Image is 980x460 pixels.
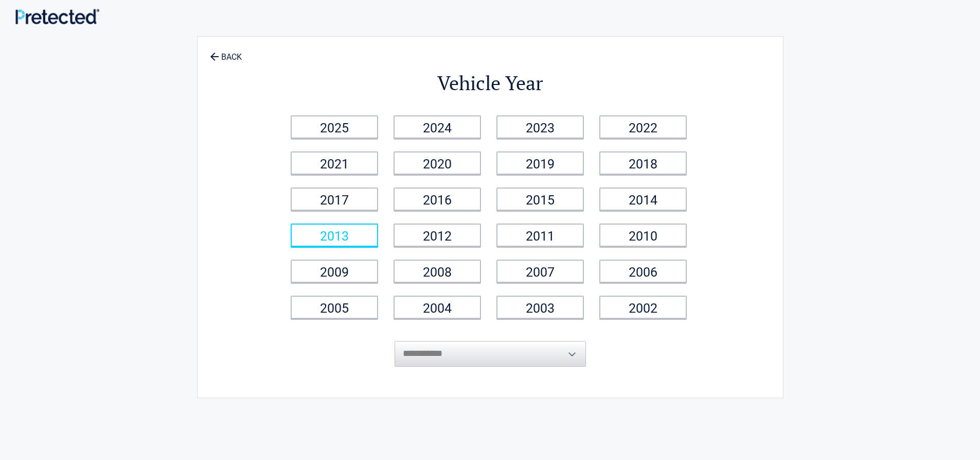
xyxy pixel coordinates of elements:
[284,70,696,96] h2: Vehicle Year
[496,296,584,319] a: 2003
[394,296,481,319] a: 2004
[599,115,687,139] a: 2022
[599,224,687,247] a: 2010
[394,151,481,175] a: 2020
[15,9,99,24] img: Main Logo
[394,260,481,283] a: 2008
[599,260,687,283] a: 2006
[291,188,378,211] a: 2017
[496,260,584,283] a: 2007
[291,151,378,175] a: 2021
[496,151,584,175] a: 2019
[496,224,584,247] a: 2011
[599,296,687,319] a: 2002
[599,188,687,211] a: 2014
[291,224,378,247] a: 2013
[291,115,378,139] a: 2025
[394,188,481,211] a: 2016
[291,260,378,283] a: 2009
[394,224,481,247] a: 2012
[208,43,244,61] a: BACK
[291,296,378,319] a: 2005
[599,151,687,175] a: 2018
[496,188,584,211] a: 2015
[394,115,481,139] a: 2024
[496,115,584,139] a: 2023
